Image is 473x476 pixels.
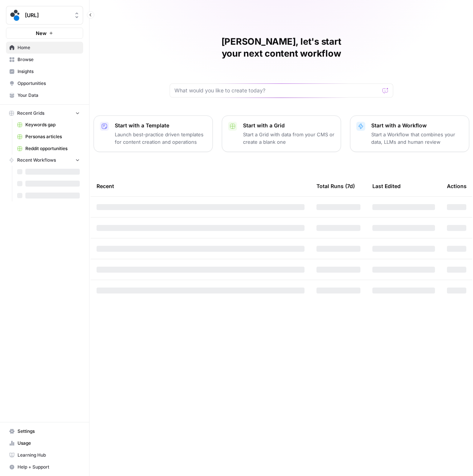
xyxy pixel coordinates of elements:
span: Usage [18,440,80,447]
p: Start with a Template [115,122,206,129]
span: Insights [18,68,80,75]
span: Recent Grids [17,110,44,117]
a: Browse [6,54,83,66]
span: Settings [18,428,80,435]
span: Recent Workflows [17,157,56,164]
span: Home [18,44,80,51]
a: Learning Hub [6,449,83,461]
span: Keywords gap [25,121,80,128]
span: [URL] [25,12,70,19]
a: Insights [6,66,83,77]
input: What would you like to create today? [174,87,379,94]
a: Settings [6,425,83,437]
a: Personas articles [14,131,83,143]
button: Start with a TemplateLaunch best-practice driven templates for content creation and operations [94,115,213,152]
h1: [PERSON_NAME], let's start your next content workflow [170,36,393,60]
button: New [6,28,83,39]
button: Recent Workflows [6,155,83,166]
a: Keywords gap [14,119,83,131]
button: Recent Grids [6,108,83,119]
a: Opportunities [6,77,83,89]
button: Start with a GridStart a Grid with data from your CMS or create a blank one [222,115,341,152]
div: Total Runs (7d) [316,176,355,196]
span: Browse [18,56,80,63]
button: Workspace: spot.ai [6,6,83,25]
span: New [36,29,47,37]
a: Your Data [6,89,83,101]
div: Last Edited [372,176,401,196]
span: Help + Support [18,464,80,470]
p: Start a Workflow that combines your data, LLMs and human review [371,131,463,146]
div: Recent [97,176,305,196]
span: Your Data [18,92,80,99]
div: Actions [447,176,467,196]
button: Help + Support [6,461,83,473]
button: Start with a WorkflowStart a Workflow that combines your data, LLMs and human review [350,115,469,152]
a: Reddit opportunities [14,143,83,155]
span: Opportunities [18,80,80,87]
p: Launch best-practice driven templates for content creation and operations [115,131,206,146]
p: Start with a Workflow [371,122,463,129]
img: spot.ai Logo [9,9,22,22]
p: Start with a Grid [243,122,335,129]
span: Personas articles [25,133,80,140]
span: Learning Hub [18,452,80,458]
p: Start a Grid with data from your CMS or create a blank one [243,131,335,146]
a: Usage [6,437,83,449]
a: Home [6,42,83,54]
span: Reddit opportunities [25,145,80,152]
